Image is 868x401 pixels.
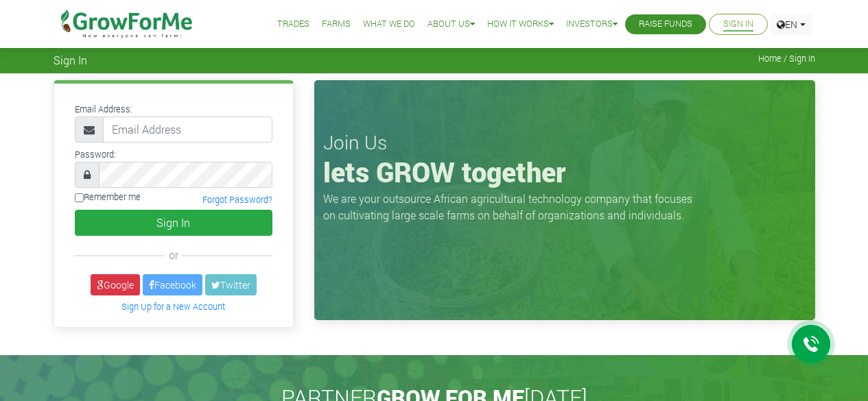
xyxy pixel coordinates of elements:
[723,17,753,32] a: Sign In
[54,53,87,66] span: Sign In
[639,17,692,32] a: Raise Funds
[75,103,132,116] label: Email Address:
[75,210,272,236] button: Sign In
[323,191,701,223] p: We are your outsource African agricultural technology company that focuses on cultivating large s...
[75,247,272,263] div: or
[91,274,140,295] a: Google
[323,131,806,154] h3: Join Us
[75,148,116,161] label: Password:
[277,17,309,32] a: Trades
[121,301,225,312] a: Sign Up for a New Account
[758,53,815,64] span: Home / Sign In
[427,17,475,32] a: About Us
[75,193,84,202] input: Remember me
[323,156,806,189] h1: lets GROW together
[75,191,141,204] label: Remember me
[322,17,351,32] a: Farms
[103,117,272,143] input: Email Address
[363,17,415,32] a: What We Do
[771,14,812,35] a: EN
[202,194,272,205] a: Forgot Password?
[566,17,618,32] a: Investors
[487,17,554,32] a: How it Works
